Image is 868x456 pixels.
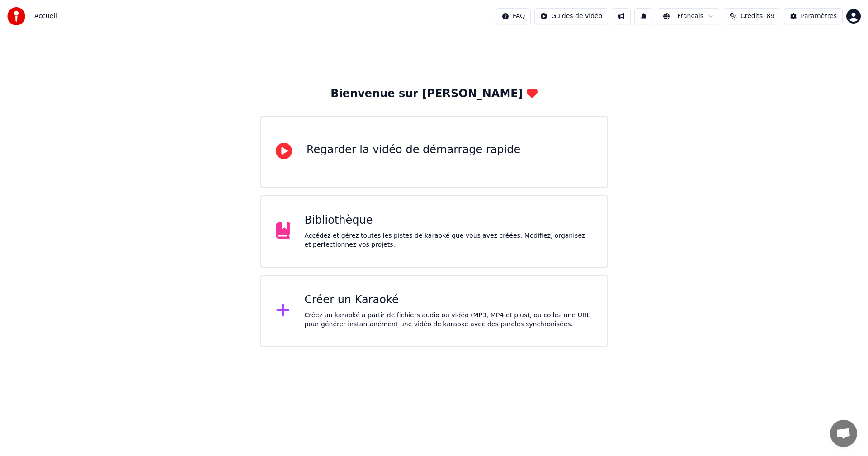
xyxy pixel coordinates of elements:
span: 89 [766,12,774,21]
button: Crédits89 [724,8,780,24]
nav: breadcrumb [34,12,57,21]
button: FAQ [496,8,531,24]
div: Créer un Karaoké [305,293,593,307]
img: youka [7,7,25,25]
div: Créez un karaoké à partir de fichiers audio ou vidéo (MP3, MP4 et plus), ou collez une URL pour g... [305,311,593,329]
div: Paramètres [801,12,837,21]
a: Ouvrir le chat [830,420,857,447]
div: Bienvenue sur [PERSON_NAME] [330,87,537,101]
span: Crédits [741,12,763,21]
div: Accédez et gérez toutes les pistes de karaoké que vous avez créées. Modifiez, organisez et perfec... [305,231,593,249]
button: Guides de vidéo [534,8,608,24]
div: Bibliothèque [305,213,593,228]
button: Paramètres [784,8,843,24]
div: Regarder la vidéo de démarrage rapide [307,143,520,157]
span: Accueil [34,12,57,21]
